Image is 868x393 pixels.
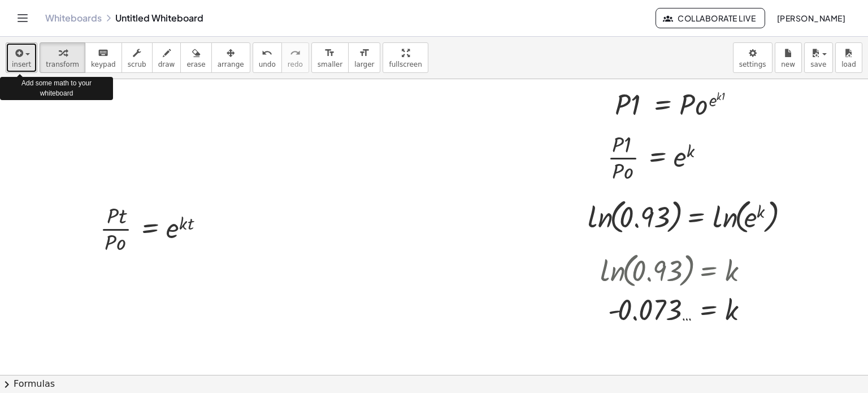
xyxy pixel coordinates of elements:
button: scrub [121,42,153,73]
span: keypad [91,61,116,68]
i: keyboard [98,46,108,60]
i: redo [290,46,301,60]
button: keyboardkeypad [85,42,122,73]
span: larger [354,61,374,68]
i: format_size [324,46,335,60]
span: new [781,61,795,68]
span: insert [12,61,31,68]
span: load [841,61,856,68]
button: insert [6,42,37,73]
button: undoundo [253,42,282,73]
span: scrub [128,61,146,68]
span: transform [46,61,79,68]
i: undo [262,46,272,60]
a: Whiteboards [45,12,102,24]
button: fullscreen [383,42,428,73]
button: format_sizelarger [348,42,380,73]
span: redo [288,61,303,68]
span: erase [186,61,205,68]
span: Collaborate Live [665,13,756,23]
span: fullscreen [389,61,422,68]
button: save [804,42,833,73]
button: format_sizesmaller [311,42,349,73]
span: smaller [318,61,342,68]
button: settings [733,42,772,73]
button: arrange [211,42,250,73]
button: redoredo [281,42,309,73]
i: format_size [359,46,370,60]
span: settings [739,61,766,68]
button: Collaborate Live [656,8,765,28]
button: draw [152,42,181,73]
button: [PERSON_NAME] [767,8,854,28]
span: undo [259,61,276,68]
button: transform [40,42,85,73]
button: erase [180,42,211,73]
button: Toggle navigation [14,9,32,27]
span: save [810,61,826,68]
span: [PERSON_NAME] [776,13,845,23]
button: new [775,42,802,73]
span: draw [158,61,175,68]
button: load [835,42,862,73]
span: arrange [218,61,244,68]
